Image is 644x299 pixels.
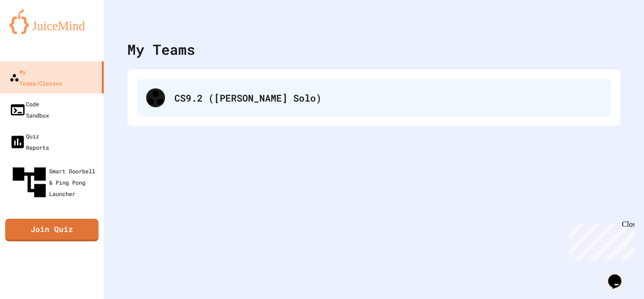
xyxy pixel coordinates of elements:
[9,66,62,89] div: My Teams/Classes
[137,79,611,117] div: CS9.2 ([PERSON_NAME] Solo)
[566,220,635,260] iframe: chat widget
[4,4,65,60] div: Chat with us now!Close
[9,9,94,34] img: logo-orange.svg
[604,261,635,290] iframe: chat widget
[9,130,49,153] div: Quiz Reports
[5,219,99,241] a: Join Quiz
[127,39,195,60] div: My Teams
[9,162,100,202] div: Smart Doorbell & Ping Pong Launcher
[174,91,602,105] div: CS9.2 ([PERSON_NAME] Solo)
[9,98,49,121] div: Code Sandbox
